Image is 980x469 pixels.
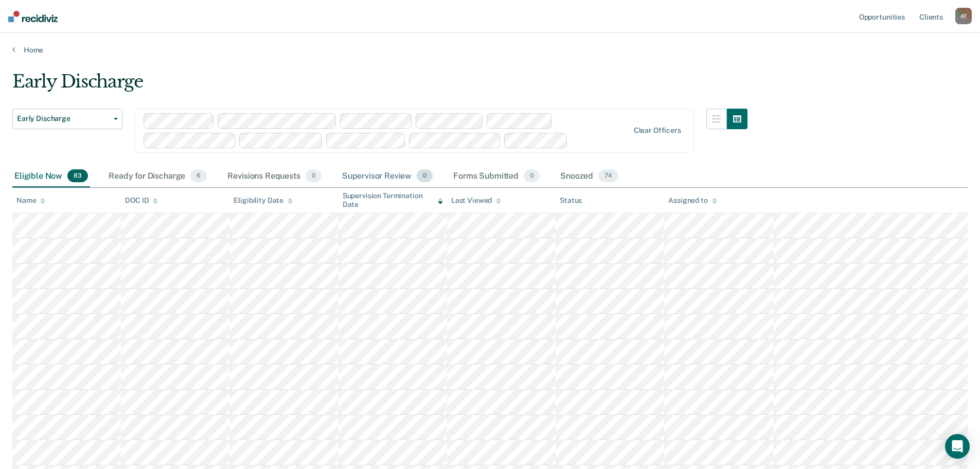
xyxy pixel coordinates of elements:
div: Snoozed74 [558,165,620,188]
a: Home [12,45,968,55]
div: Supervisor Review0 [340,165,435,188]
img: Recidiviz [8,11,58,22]
div: Supervision Termination Date [343,192,443,209]
span: 6 [190,169,207,183]
div: Forms Submitted0 [451,165,542,188]
span: 74 [598,169,618,183]
div: Revisions Requests0 [225,165,323,188]
div: A T [955,8,972,24]
span: 0 [417,169,433,183]
div: Early Discharge [12,71,747,100]
div: Name [16,196,45,205]
span: 0 [524,169,540,183]
span: Early Discharge [17,114,110,123]
div: Ready for Discharge6 [106,165,209,188]
div: Eligible Now83 [12,165,90,188]
div: Last Viewed [451,196,501,205]
div: Clear officers [634,126,681,135]
button: AT [955,8,972,24]
div: DOC ID [125,196,158,205]
div: Assigned to [668,196,717,205]
div: Open Intercom Messenger [945,434,970,459]
span: 83 [67,169,88,183]
div: Status [560,196,582,205]
span: 0 [306,169,322,183]
div: Eligibility Date [234,196,293,205]
button: Early Discharge [12,109,122,129]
